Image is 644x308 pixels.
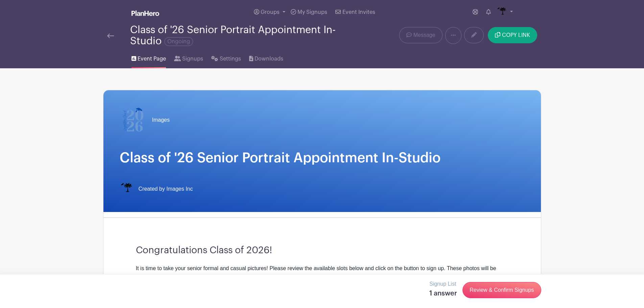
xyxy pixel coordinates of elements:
span: Settings [220,55,241,63]
span: Signups [182,55,203,63]
span: My Signups [297,9,327,15]
h5: 1 answer [429,289,457,298]
h1: Class of '26 Senior Portrait Appointment In-Studio [120,150,525,166]
img: logo_white-6c42ec7e38ccf1d336a20a19083b03d10ae64f83f12c07503d8b9e83406b4c7d.svg [132,10,159,16]
span: Event Page [138,55,166,63]
a: Message [399,27,442,43]
span: COPY LINK [502,32,530,38]
img: IMAGES%20logo%20transparenT%20PNG%20s.png [496,7,507,18]
a: Signups [174,47,203,68]
div: It is time to take your senior formal and casual pictures! Please review the available slots belo... [136,264,508,281]
img: back-arrow-29a5d9b10d5bd6ae65dc969a981735edf675c4d7a1fe02e03b50dbd4ba3cdb55.svg [107,33,114,38]
div: Class of '26 Senior Portrait Appointment In-Studio [130,24,349,47]
button: COPY LINK [488,27,537,43]
span: Event Invites [342,9,375,15]
span: Groups [261,9,280,15]
span: Message [413,31,435,39]
p: Signup List [429,280,457,288]
a: Review & Confirm Signups [462,282,541,298]
span: Ongoing [164,37,193,46]
img: 2026%20logo%20(2).png [120,106,147,134]
span: Images [152,116,170,124]
span: Downloads [255,55,283,63]
a: Downloads [249,47,283,68]
a: Settings [211,47,241,68]
a: Event Page [132,47,166,68]
h3: Congratulations Class of 2026! [136,245,508,256]
span: Created by Images Inc [139,185,193,193]
img: IMAGES%20logo%20transparenT%20PNG%20s.png [120,182,133,196]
